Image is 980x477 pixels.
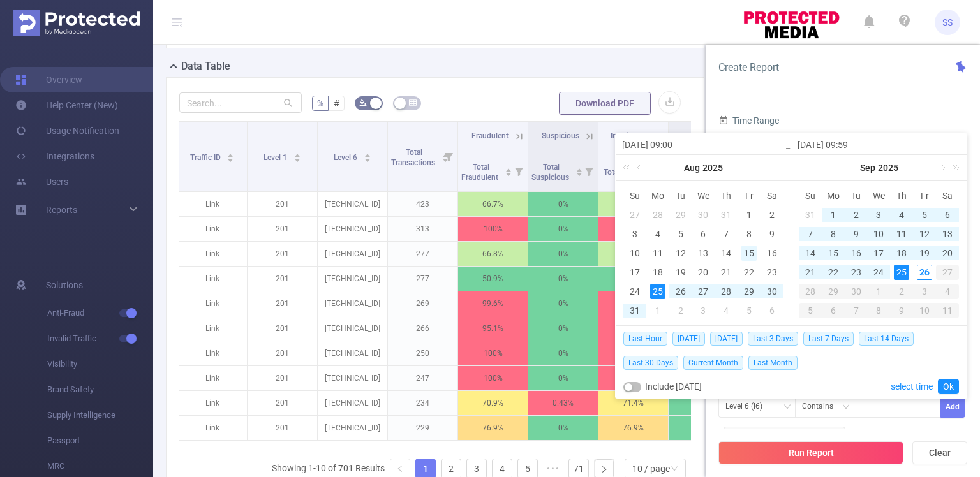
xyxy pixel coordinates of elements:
[692,205,715,224] td: July 30, 2025
[822,263,845,282] td: September 22, 2025
[650,207,665,223] div: 28
[738,244,761,263] td: August 15, 2025
[461,163,500,182] span: Total Fraudulent
[718,284,734,299] div: 28
[318,192,387,216] p: [TECHNICAL_ID]
[718,303,734,318] div: 4
[917,207,932,223] div: 5
[179,92,302,113] input: Search...
[46,197,77,223] a: Reports
[803,265,818,280] div: 21
[673,246,688,261] div: 12
[738,224,761,244] td: August 8, 2025
[849,265,864,280] div: 23
[715,282,738,301] td: August 28, 2025
[15,143,94,169] a: Integrations
[890,282,913,301] td: October 2, 2025
[650,303,665,318] div: 1
[650,226,665,242] div: 4
[627,226,642,242] div: 3
[692,263,715,282] td: August 20, 2025
[701,155,724,180] a: 2025
[46,205,77,215] span: Reports
[761,224,783,244] td: August 9, 2025
[47,351,153,377] span: Visibility
[669,205,692,224] td: July 29, 2025
[871,265,886,280] div: 24
[764,207,780,223] div: 2
[669,282,692,301] td: August 26, 2025
[388,192,457,216] p: 423
[718,441,903,464] button: Run Report
[894,207,909,223] div: 4
[646,263,669,282] td: August 18, 2025
[623,190,646,202] span: Su
[318,267,387,291] p: [TECHNICAL_ID]
[913,301,936,320] td: October 10, 2025
[822,186,845,205] th: Mon
[15,67,82,92] a: Overview
[936,301,959,320] td: October 11, 2025
[673,303,688,318] div: 2
[669,301,692,320] td: September 2, 2025
[627,284,642,299] div: 24
[177,242,247,266] p: Link
[913,224,936,244] td: September 12, 2025
[738,282,761,301] td: August 29, 2025
[190,153,223,162] span: Traffic ID
[802,396,842,417] div: Contains
[293,152,301,159] div: Sort
[15,169,68,194] a: Users
[364,152,371,156] i: icon: caret-up
[580,150,598,191] i: Filter menu
[799,301,822,320] td: October 5, 2025
[940,246,955,261] div: 20
[440,122,457,191] i: Filter menu
[764,284,780,299] div: 30
[598,242,668,266] p: 66.8%
[761,244,783,263] td: August 16, 2025
[937,155,948,180] a: Next month (PageDown)
[669,186,692,205] th: Tue
[604,168,635,177] span: Total IVT
[718,265,734,280] div: 21
[877,155,900,180] a: 2025
[528,217,598,241] p: 0%
[681,131,720,140] span: General IVT
[692,282,715,301] td: August 27, 2025
[936,282,959,301] td: October 4, 2025
[669,224,692,244] td: August 5, 2025
[458,242,528,266] p: 66.8%
[741,265,757,280] div: 22
[849,207,864,223] div: 2
[890,301,913,320] td: October 9, 2025
[695,265,711,280] div: 20
[741,246,757,261] div: 15
[692,301,715,320] td: September 3, 2025
[868,190,891,202] span: We
[669,244,692,263] td: August 12, 2025
[764,246,780,261] div: 16
[673,207,688,223] div: 29
[738,205,761,224] td: August 1, 2025
[646,186,669,205] th: Mon
[940,226,955,242] div: 13
[611,131,657,140] span: Invalid Traffic
[510,150,528,191] i: Filter menu
[845,205,868,224] td: September 2, 2025
[761,186,783,205] th: Sat
[364,157,371,161] i: icon: caret-down
[725,396,771,417] div: Level 6 (l6)
[177,267,247,291] p: Link
[891,374,933,399] a: select time
[695,207,711,223] div: 30
[868,186,891,205] th: Wed
[842,403,850,412] i: icon: down
[46,272,83,298] span: Solutions
[248,192,317,216] p: 201
[871,207,886,223] div: 3
[868,301,891,320] td: October 8, 2025
[227,157,234,161] i: icon: caret-down
[718,207,734,223] div: 31
[542,131,579,140] span: Suspicious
